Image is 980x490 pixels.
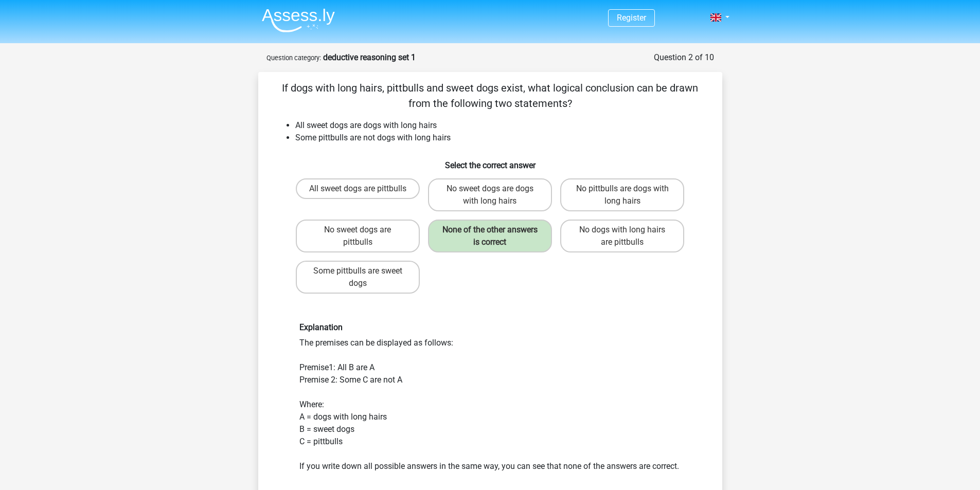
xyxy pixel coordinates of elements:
[292,322,689,472] div: The premises can be displayed as follows: Premise1: All B are A Premise 2: Some C are not A Where...
[296,220,420,252] label: No sweet dogs are pittbulls
[617,13,646,23] a: Register
[295,132,706,144] li: Some pittbulls are not dogs with long hairs
[296,178,420,199] label: All sweet dogs are pittbulls
[299,322,681,332] h6: Explanation
[275,152,706,170] h6: Select the correct answer
[560,220,684,252] label: No dogs with long hairs are pittbulls
[560,178,684,211] label: No pittbulls are dogs with long hairs
[323,52,416,62] strong: deductive reasoning set 1
[296,261,420,294] label: Some pittbulls are sweet dogs
[275,80,706,111] p: If dogs with long hairs, pittbulls and sweet dogs exist, what logical conclusion can be drawn fro...
[266,54,321,62] small: Question category:
[428,220,552,252] label: None of the other answers is correct
[262,8,335,32] img: Assessly
[654,51,714,64] div: Question 2 of 10
[428,178,552,211] label: No sweet dogs are dogs with long hairs
[295,119,706,132] li: All sweet dogs are dogs with long hairs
